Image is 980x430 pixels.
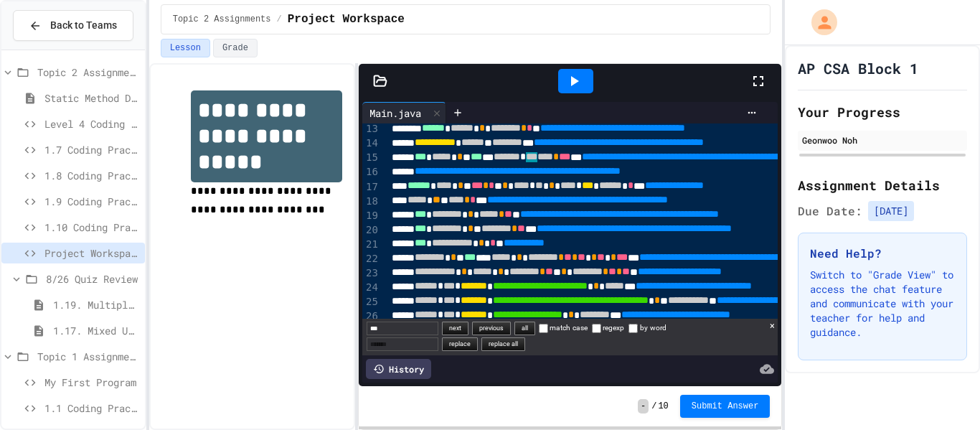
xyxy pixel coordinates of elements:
button: all [514,322,535,335]
div: 16 [362,165,380,179]
span: 1.1 Coding Practice [44,401,139,416]
div: History [366,359,431,379]
span: Due Date: [798,202,862,220]
div: Main.java [362,102,446,123]
input: regexp [592,324,601,333]
div: 22 [362,252,380,266]
span: My First Program [44,375,139,390]
span: 8/26 Quiz Review [46,271,139,286]
h2: Assignment Details [798,175,967,195]
span: / [651,401,656,412]
label: match case [539,324,588,332]
span: Project Workspace [44,246,139,261]
span: Topic 2 Assignments [37,65,139,80]
div: Main.java [362,106,428,121]
button: Submit Answer [680,395,771,418]
span: 1.17. Mixed Up Code Practice 1.1-1.6 [53,323,139,338]
span: - [638,399,649,413]
span: 1.8 Coding Practice [44,168,139,183]
span: 1.19. Multiple Choice Exercises for Unit 1a (1.1-1.6) [53,297,139,312]
div: 20 [362,223,380,238]
button: Back to Teams [13,10,133,41]
button: Grade [213,39,258,57]
span: Topic 1 Assignments [37,349,139,364]
span: Static Method Demo [44,90,139,106]
div: 17 [362,180,380,195]
div: 14 [362,136,380,151]
label: regexp [592,324,624,332]
div: 26 [362,309,380,324]
button: previous [472,322,511,335]
h3: Need Help? [810,245,955,262]
input: by word [628,324,638,333]
input: Replace [367,337,438,351]
span: Topic 2 Assignments [173,14,271,25]
span: Back to Teams [50,18,117,33]
div: 25 [362,295,380,309]
p: Switch to "Grade View" to access the chat feature and communicate with your teacher for help and ... [810,268,955,340]
div: 15 [362,151,380,165]
div: My Account [796,6,841,39]
h2: Your Progress [798,102,967,122]
span: Level 4 Coding Challenge [44,116,139,131]
div: 23 [362,266,380,281]
div: 13 [362,122,380,136]
span: Project Workspace [288,11,405,28]
div: 24 [362,281,380,295]
span: [DATE] [868,201,914,221]
button: close [770,319,775,332]
input: Find [367,322,438,335]
span: Submit Answer [692,401,759,412]
span: 10 [658,401,668,412]
label: by word [628,324,666,332]
button: Lesson [161,39,210,57]
div: Geonwoo Noh [802,134,963,146]
span: 1.9 Coding Practice [44,194,139,209]
div: 19 [362,209,380,223]
button: next [442,322,468,335]
input: match case [539,324,548,333]
button: replace all [481,337,525,351]
span: 1.7 Coding Practice [44,142,139,157]
button: replace [442,337,478,351]
span: / [277,14,282,25]
span: 1.10 Coding Practice [44,220,139,235]
h1: AP CSA Block 1 [798,58,918,78]
div: 21 [362,238,380,252]
div: 18 [362,195,380,209]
